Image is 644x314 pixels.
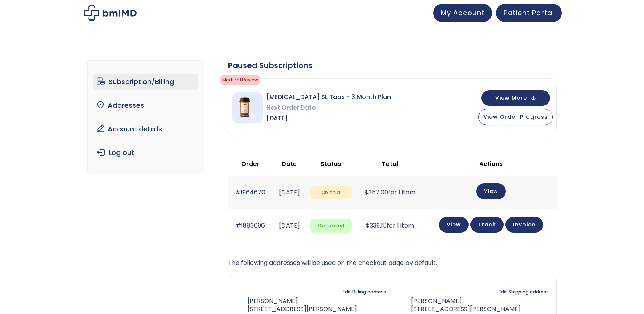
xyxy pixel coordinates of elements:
[365,188,368,197] span: $
[479,159,503,168] span: Actions
[439,217,469,233] a: View
[236,221,265,230] a: #1883696
[279,221,300,230] time: [DATE]
[483,113,548,121] span: View Order Progress
[93,74,199,90] a: Subscription/Billing
[266,113,391,124] span: [DATE]
[266,102,391,113] span: Next Order Date
[310,186,352,200] span: On hold
[232,92,263,123] img: Sermorelin SL Tabs - 3 Month Plan
[433,4,492,22] a: My Account
[220,75,260,85] span: Medical Review
[282,159,297,168] span: Date
[228,258,557,268] p: The following addresses will be used on the checkout page by default.
[93,97,199,113] a: Addresses
[355,209,425,242] td: for 1 item
[84,5,137,21] img: My account
[478,109,553,125] button: View Order Progress
[93,145,199,161] a: Log out
[470,217,504,233] a: Track
[320,159,341,168] span: Status
[441,8,485,18] span: My Account
[366,221,387,230] span: 339.15
[481,90,550,106] button: View More
[310,219,352,233] span: Completed
[382,159,398,168] span: Total
[505,217,543,233] a: Invoice
[499,287,549,297] a: Edit Shipping address
[228,60,557,71] div: Paused Subscriptions
[93,121,199,137] a: Account details
[365,188,388,197] span: 357.00
[366,221,370,230] span: $
[87,60,205,174] nav: Account pages
[235,188,265,197] a: #1964670
[343,287,386,297] a: Edit Billing address
[355,176,425,209] td: for 1 item
[476,183,506,199] a: View
[241,159,260,168] span: Order
[504,8,554,18] span: Patient Portal
[496,4,562,22] a: Patient Portal
[279,188,300,197] time: [DATE]
[495,96,527,100] span: View More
